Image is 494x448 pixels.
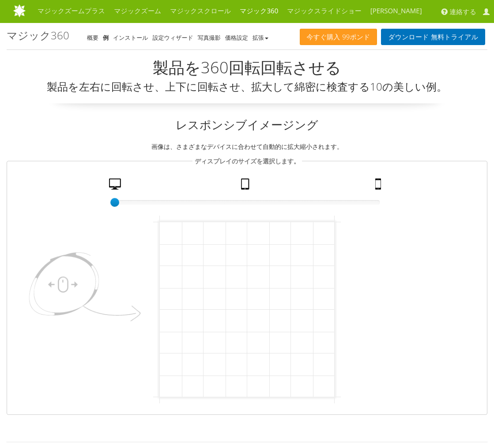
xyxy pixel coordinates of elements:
[340,34,370,41] span: 99ポンド
[113,34,148,42] a: インストール
[381,29,485,45] a: ダウンロード無料トライアル
[103,34,109,42] a: 例
[225,34,248,42] a: 価格設定
[7,30,69,41] h1: マジック360
[253,34,268,42] a: 拡張
[13,4,95,17] img: MagicToolbox.com - あなたのウェブサイトのための画像ツール
[372,178,387,194] a: 携帯
[7,81,487,92] h3: 製品を左右に回転させ、上下に回転させ、拡大して綿密に検査する10の美しい例。
[429,34,478,41] span: 無料トライアル
[153,34,193,42] a: 設定ウィザード
[300,29,377,45] a: 今すぐ購入99ポンド
[106,178,127,194] a: デスクトップ
[192,156,302,166] legend: ディスプレイのサイズを選択します。
[238,178,255,194] a: タブレット
[7,59,487,76] h2: 製品を360回転回転させる
[87,34,98,42] a: 概要
[7,117,487,133] h2: レスポンシブイメージング
[198,34,221,42] a: 写真撮影
[449,8,476,16] span: 連絡する
[7,141,487,152] p: 画像は、さまざまなデバイスに合わせて自動的に拡大縮小されます。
